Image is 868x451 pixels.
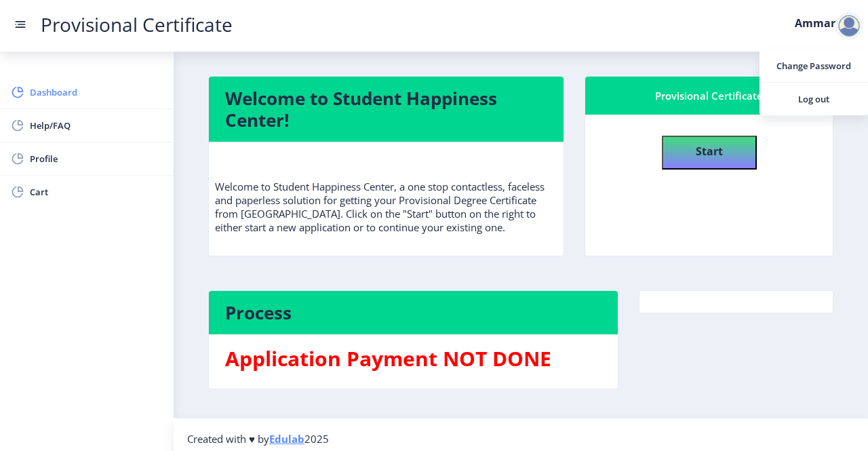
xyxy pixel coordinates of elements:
span: Help/FAQ [30,117,163,134]
button: Start [662,136,757,170]
h3: Application Payment NOT DONE [225,345,601,372]
a: Log out [759,83,868,115]
span: Change Password [770,58,857,74]
a: Edulab [269,432,304,446]
p: Welcome to Student Happiness Center, a one stop contactless, faceless and paperless solution for ... [215,153,557,234]
label: Ammar [795,18,835,28]
h4: Process [225,302,601,323]
b: Start [696,144,723,159]
a: Provisional Certificate [27,18,246,32]
div: Provisional Certificate [601,87,816,104]
h4: Welcome to Student Happiness Center! [225,87,547,131]
span: Cart [30,184,163,200]
span: Log out [770,91,857,107]
span: Dashboard [30,84,163,100]
span: Profile [30,151,163,167]
a: Change Password [759,50,868,82]
span: Created with ♥ by 2025 [187,432,329,446]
